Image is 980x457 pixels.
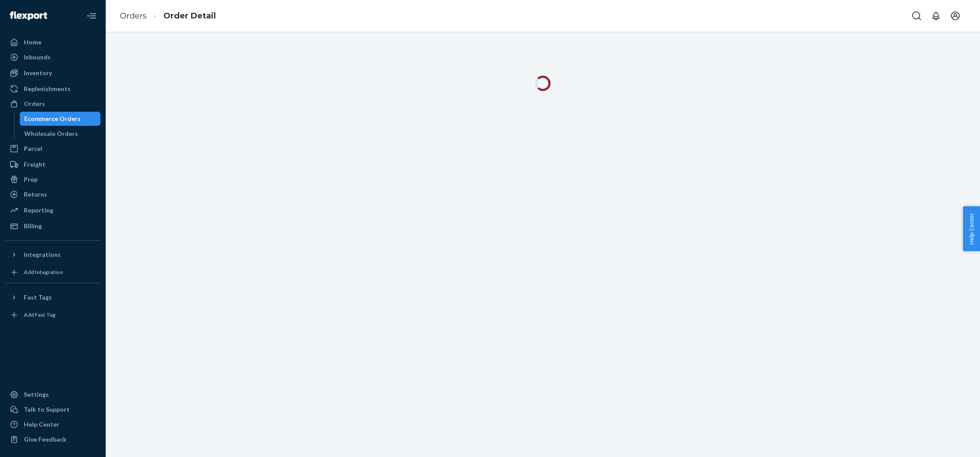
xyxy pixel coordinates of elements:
a: Add Integration [5,265,100,279]
a: Add Fast Tag [5,308,100,322]
button: Give Feedback [5,432,100,446]
div: Reporting [24,206,53,215]
button: Open account menu [947,7,964,25]
div: Talk to Support [24,405,70,414]
a: Orders [5,97,100,111]
a: Order Detail [163,11,216,21]
div: Fast Tags [24,293,52,302]
div: Integrations [24,250,61,259]
div: Inbounds [24,53,51,62]
div: Settings [24,390,49,399]
a: Reporting [5,203,100,217]
ol: breadcrumbs [113,3,223,29]
div: Returns [24,190,47,199]
a: Inventory [5,66,100,80]
a: Freight [5,157,100,172]
div: Parcel [24,144,42,153]
div: Inventory [24,69,52,77]
div: Ecommerce Orders [24,114,81,123]
button: Help Center [963,206,980,251]
a: Inbounds [5,50,100,64]
a: Home [5,35,100,49]
div: Wholesale Orders [24,129,78,138]
a: Parcel [5,142,100,156]
a: Billing [5,219,100,233]
div: Freight [24,160,45,169]
div: Billing [24,222,42,230]
div: Add Integration [24,268,63,276]
button: Talk to Support [5,402,100,417]
button: Close Navigation [83,7,100,25]
button: Fast Tags [5,290,100,304]
div: Home [24,38,41,47]
a: Wholesale Orders [20,127,101,141]
div: Give Feedback [24,435,67,444]
button: Open Search Box [908,7,925,25]
div: Prep [24,175,37,184]
div: Orders [24,99,45,108]
a: Returns [5,187,100,201]
button: Open notifications [927,7,945,25]
div: Help Center [24,420,59,429]
button: Integrations [5,248,100,262]
div: Add Fast Tag [24,311,55,318]
img: Flexport logo [10,11,47,20]
div: Replenishments [24,84,70,93]
a: Help Center [5,417,100,431]
a: Settings [5,388,100,402]
a: Ecommerce Orders [20,112,101,126]
a: Orders [120,11,147,21]
a: Prep [5,172,100,186]
a: Replenishments [5,82,100,96]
